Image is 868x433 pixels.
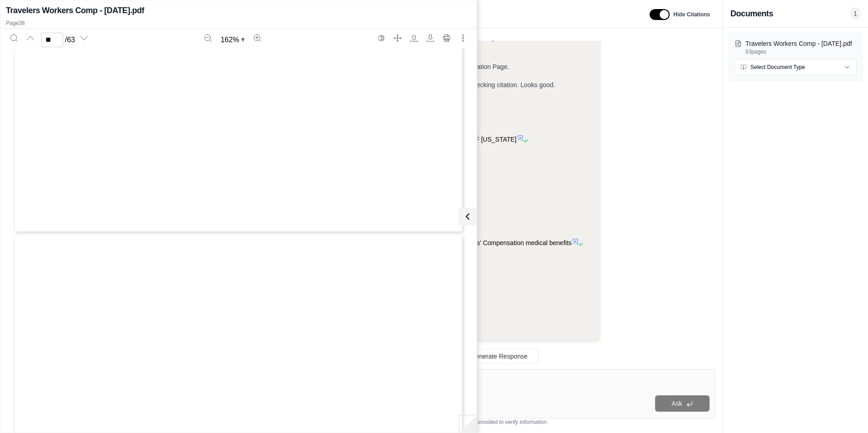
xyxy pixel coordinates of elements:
[6,4,144,17] h2: Travelers Workers Comp - [DATE].pdf
[730,7,773,20] h3: Documents
[445,349,539,364] button: Regenerate Response
[347,136,517,143] span: THE TRAVELERS INDEMNITY COMPANY OF [US_STATE]
[23,31,38,45] button: Previous page
[456,31,470,45] button: More actions
[6,20,471,27] p: Page 38
[671,400,682,407] span: Ask
[439,31,454,45] button: Print
[407,31,421,45] button: Open file
[269,418,715,426] div: *Use references provided to verify information.
[655,395,710,412] button: Ask
[77,31,91,45] button: Next page
[374,31,389,45] button: Switch to the dark theme
[7,31,21,45] button: Search
[745,48,857,55] p: 63 pages
[850,7,861,20] span: 1
[201,31,215,45] button: Zoom out
[217,33,248,47] button: Zoom document
[464,353,528,360] span: Regenerate Response
[673,11,710,18] span: Hide Citations
[250,31,265,45] button: Zoom in
[221,34,239,45] span: 162 %
[745,39,857,48] p: Travelers Workers Comp - 12.31.2025.pdf
[41,33,63,47] input: Enter a page number
[423,31,438,45] button: Download
[735,39,857,55] button: Travelers Workers Comp - [DATE].pdf63pages
[65,34,75,45] span: / 63
[390,31,405,45] button: Full screen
